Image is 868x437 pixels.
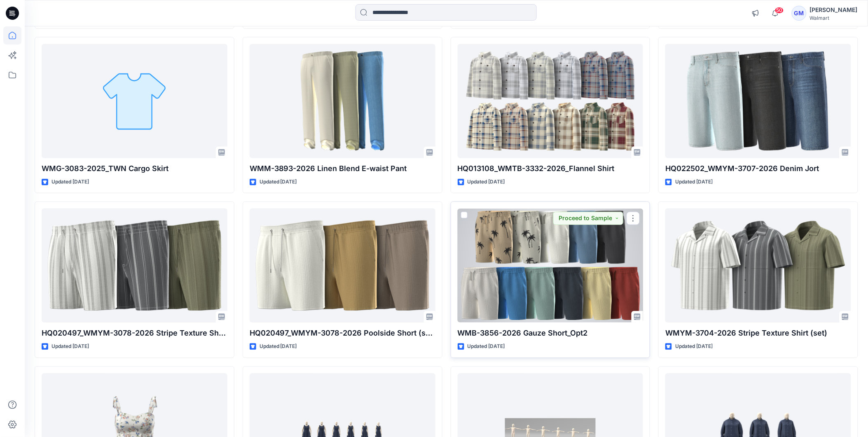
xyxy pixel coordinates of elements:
p: Updated [DATE] [260,178,297,187]
p: HQ022502_WMYM-3707-2026 Denim Jort [665,163,851,175]
p: WMYM-3704-2026 Stripe Texture Shirt (set) [665,328,851,339]
p: Updated [DATE] [468,178,505,187]
p: Updated [DATE] [51,343,89,351]
p: HQ020497_WMYM-3078-2026 Stripe Texture Short (set) Inseam 6” [42,328,227,339]
p: Updated [DATE] [675,343,713,351]
div: GM [792,6,807,21]
a: WMYM-3704-2026 Stripe Texture Shirt (set) [665,209,851,323]
p: WMB-3856-2026 Gauze Short_Opt2 [458,328,643,339]
p: Updated [DATE] [51,178,89,187]
a: WMG-3083-2025_TWN Cargo Skirt [42,44,227,158]
a: HQ020497_WMYM-3078-2026 Poolside Short (set) Inseam 6" [250,209,435,323]
p: HQ020497_WMYM-3078-2026 Poolside Short (set) Inseam 6" [250,328,435,339]
a: HQ013108_WMTB-3332-2026_Flannel Shirt [458,44,643,158]
div: [PERSON_NAME] [810,5,858,15]
p: Updated [DATE] [675,178,713,187]
a: HQ022502_WMYM-3707-2026 Denim Jort [665,44,851,158]
a: WMB-3856-2026 Gauze Short_Opt2 [458,209,643,323]
p: Updated [DATE] [260,343,297,351]
a: HQ020497_WMYM-3078-2026 Stripe Texture Short (set) Inseam 6” [42,209,227,323]
a: WMM-3893-2026 Linen Blend E-waist Pant [250,44,435,158]
p: WMG-3083-2025_TWN Cargo Skirt [42,163,227,175]
p: HQ013108_WMTB-3332-2026_Flannel Shirt [458,163,643,175]
div: Walmart [810,15,858,21]
span: 50 [775,7,784,14]
p: Updated [DATE] [468,343,505,351]
p: WMM-3893-2026 Linen Blend E-waist Pant [250,163,435,175]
